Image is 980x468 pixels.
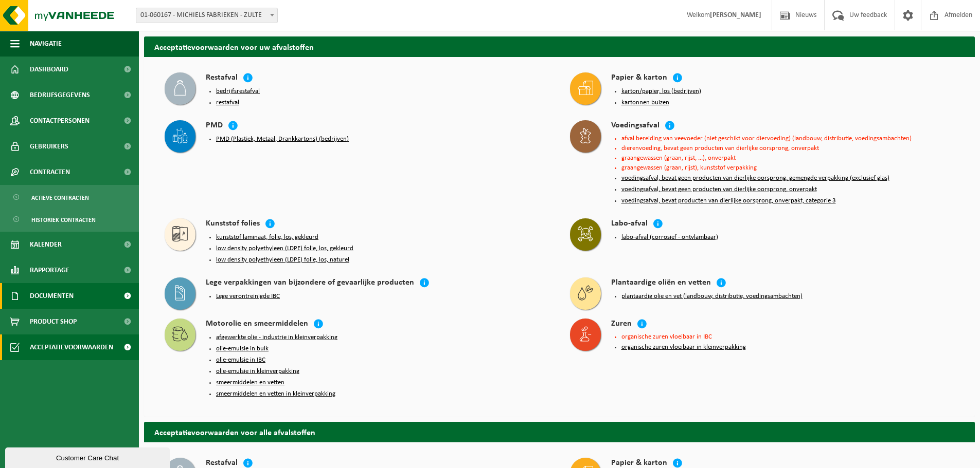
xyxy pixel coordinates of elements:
h2: Acceptatievoorwaarden voor alle afvalstoffen [144,422,975,442]
button: voedingsafval, bevat geen producten van dierlijke oorsprong, gemengde verpakking (exclusief glas) [621,174,889,182]
h4: Zuren [611,319,632,330]
h4: Labo-afval [611,218,648,230]
iframe: chat widget [5,445,172,468]
a: Actieve contracten [3,188,136,207]
button: labo-afval (corrosief - ontvlambaar) [621,233,718,241]
li: graangewassen (graan, rijst), kunststof verpakking [621,164,955,171]
span: Kalender [30,232,62,257]
span: Documenten [30,283,74,309]
button: voedingsafval, bevat producten van dierlijke oorsprong, onverpakt, categorie 3 [621,197,836,205]
span: Navigatie [30,31,62,57]
span: Historiek contracten [31,210,96,230]
button: smeermiddelen en vetten [216,379,284,387]
button: olie-emulsie in kleinverpakking [216,367,299,376]
h4: Restafval [206,72,238,84]
span: 01-060167 - MICHIELS FABRIEKEN - ZULTE [136,8,277,23]
li: dierenvoeding, bevat geen producten van dierlijke oorsprong, onverpakt [621,145,955,152]
h4: Lege verpakkingen van bijzondere of gevaarlijke producten [206,277,414,289]
span: Gebruikers [30,134,68,159]
button: low density polyethyleen (LDPE) folie, los, gekleurd [216,245,353,253]
button: low density polyethyleen (LDPE) folie, los, naturel [216,256,349,264]
span: Acceptatievoorwaarden [30,334,113,360]
button: karton/papier, los (bedrijven) [621,87,701,96]
button: PMD (Plastiek, Metaal, Drankkartons) (bedrijven) [216,135,349,143]
h4: Motorolie en smeermiddelen [206,319,308,330]
button: kartonnen buizen [621,99,669,107]
button: restafval [216,99,239,107]
span: Rapportage [30,257,69,283]
button: Lege verontreinigde IBC [216,292,280,301]
span: Product Shop [30,309,77,334]
span: Contracten [30,159,70,185]
span: Dashboard [30,57,68,82]
span: Contactpersonen [30,108,90,134]
button: organische zuren vloeibaar in kleinverpakking [621,343,746,351]
button: olie-emulsie in bulk [216,345,269,353]
span: 01-060167 - MICHIELS FABRIEKEN - ZULTE [136,8,278,23]
span: Actieve contracten [31,188,89,208]
button: plantaardig olie en vet (landbouw, distributie, voedingsambachten) [621,292,803,301]
strong: [PERSON_NAME] [710,11,761,19]
li: graangewassen (graan, rijst, ...), onverpakt [621,155,955,161]
h4: Papier & karton [611,72,667,84]
li: organische zuren vloeibaar in IBC [621,333,955,340]
a: Historiek contracten [3,210,136,229]
button: olie-emulsie in IBC [216,356,265,364]
button: kunststof laminaat, folie, los, gekleurd [216,233,318,241]
button: afgewerkte olie - industrie in kleinverpakking [216,333,337,342]
span: Bedrijfsgegevens [30,82,90,108]
li: afval bereiding van veevoeder (niet geschikt voor diervoeding) (landbouw, distributie, voedingsam... [621,135,955,142]
button: bedrijfsrestafval [216,87,260,96]
button: voedingsafval, bevat geen producten van dierlijke oorsprong, onverpakt [621,185,817,194]
button: smeermiddelen en vetten in kleinverpakking [216,390,335,398]
h4: PMD [206,120,223,132]
h2: Acceptatievoorwaarden voor uw afvalstoffen [144,36,975,57]
h4: Voedingsafval [611,120,660,132]
h4: Plantaardige oliën en vetten [611,277,711,289]
h4: Kunststof folies [206,218,260,230]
